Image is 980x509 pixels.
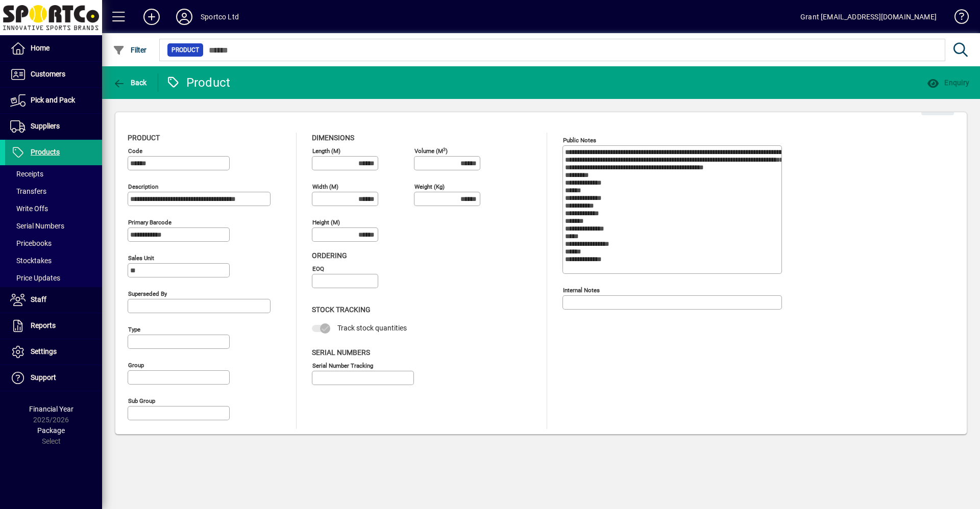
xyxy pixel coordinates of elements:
[563,137,596,144] mat-label: Public Notes
[10,205,48,213] span: Write Offs
[128,134,160,142] span: Product
[128,326,140,333] mat-label: Type
[5,339,102,365] a: Settings
[128,183,158,190] mat-label: Description
[166,74,231,91] div: Product
[921,97,954,115] button: Edit
[29,405,73,413] span: Financial Year
[5,114,102,139] a: Suppliers
[10,187,46,195] span: Transfers
[312,251,347,260] span: Ordering
[312,348,370,357] span: Serial Numbers
[31,44,50,52] span: Home
[800,9,937,25] div: Grant [EMAIL_ADDRESS][DOMAIN_NAME]
[113,79,147,87] span: Back
[5,235,102,252] a: Pricebooks
[5,62,102,87] a: Customers
[128,397,155,404] mat-label: Sub group
[201,9,239,25] div: Sportco Ltd
[312,147,340,155] mat-label: Length (m)
[5,287,102,313] a: Staff
[31,295,46,303] span: Staff
[5,36,102,61] a: Home
[5,269,102,287] a: Price Updates
[31,321,56,329] span: Reports
[563,287,600,294] mat-label: Internal Notes
[5,217,102,235] a: Serial Numbers
[10,170,43,178] span: Receipts
[312,362,373,369] mat-label: Serial Number tracking
[110,41,150,59] button: Filter
[5,252,102,269] a: Stocktakes
[414,183,445,190] mat-label: Weight (Kg)
[312,183,338,190] mat-label: Width (m)
[5,88,102,113] a: Pick and Pack
[337,324,407,332] span: Track stock quantities
[31,148,60,156] span: Products
[37,426,65,435] span: Package
[31,347,57,355] span: Settings
[10,222,64,230] span: Serial Numbers
[102,73,158,92] app-page-header-button: Back
[414,147,448,155] mat-label: Volume (m )
[312,219,340,226] mat-label: Height (m)
[31,70,65,78] span: Customers
[128,254,154,262] mat-label: Sales unit
[5,365,102,391] a: Support
[443,146,446,151] sup: 3
[10,274,60,282] span: Price Updates
[5,200,102,217] a: Write Offs
[171,45,199,55] span: Product
[31,122,60,130] span: Suppliers
[312,306,371,314] span: Stock Tracking
[5,313,102,339] a: Reports
[31,373,56,381] span: Support
[947,2,967,35] a: Knowledge Base
[168,8,201,26] button: Profile
[128,219,171,226] mat-label: Primary barcode
[128,147,142,155] mat-label: Code
[10,257,52,265] span: Stocktakes
[5,165,102,183] a: Receipts
[135,8,168,26] button: Add
[5,183,102,200] a: Transfers
[312,134,354,142] span: Dimensions
[31,96,75,104] span: Pick and Pack
[128,362,144,369] mat-label: Group
[113,46,147,54] span: Filter
[110,73,150,92] button: Back
[312,265,324,272] mat-label: EOQ
[10,239,52,247] span: Pricebooks
[128,290,167,297] mat-label: Superseded by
